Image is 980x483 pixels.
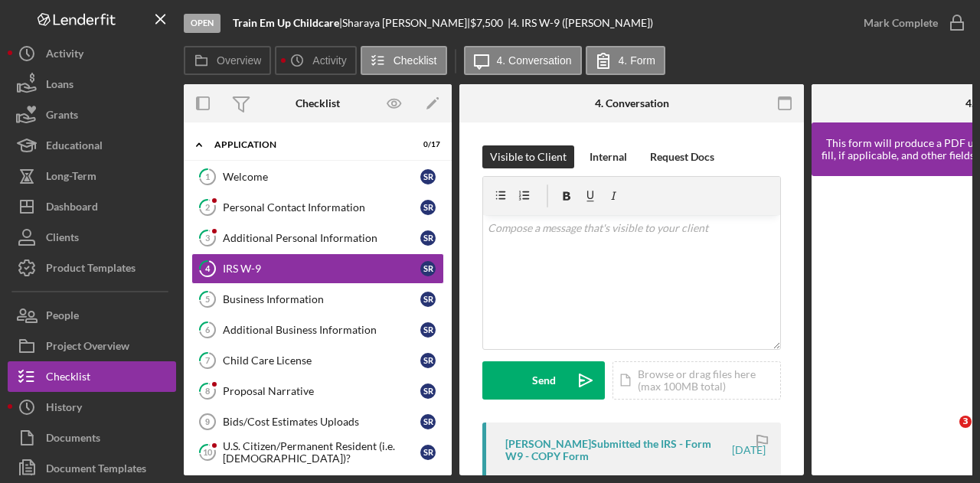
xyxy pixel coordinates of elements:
div: Business Information [223,293,420,305]
div: Product Templates [46,253,136,287]
div: Personal Contact Information [223,201,420,214]
div: | [233,17,342,29]
div: Child Care License [223,354,420,367]
label: 4. Form [619,54,655,67]
div: 4. Conversation [595,97,669,109]
div: S R [420,353,436,368]
span: $7,500 [470,16,503,29]
div: [PERSON_NAME] Submitted the IRS - Form W9 - COPY Form [505,438,730,462]
div: Loans [46,69,73,103]
button: People [8,300,176,331]
div: Request Docs [650,145,714,168]
div: Open [184,14,220,33]
a: Dashboard [8,191,176,222]
button: Request Docs [642,145,722,168]
label: Checklist [394,54,437,67]
button: Checklist [361,46,447,75]
iframe: Intercom live chat [928,416,965,452]
tspan: 1 [205,171,210,181]
div: Sharaya [PERSON_NAME] | [342,17,470,29]
label: 4. Conversation [497,54,572,67]
button: Activity [275,46,356,75]
tspan: 5 [205,294,210,304]
button: Educational [8,130,176,161]
a: 7Child Care LicenseSR [191,345,444,376]
div: Long-Term [46,161,96,195]
div: Dashboard [46,191,98,226]
div: S R [420,445,436,460]
button: Mark Complete [848,8,972,38]
div: U.S. Citizen/Permanent Resident (i.e. [DEMOGRAPHIC_DATA])? [223,440,420,465]
div: Documents [46,423,100,457]
a: 9Bids/Cost Estimates UploadsSR [191,406,444,437]
div: Activity [46,38,83,73]
div: Internal [590,145,627,168]
button: Long-Term [8,161,176,191]
a: 4IRS W-9SR [191,253,444,284]
a: 5Business InformationSR [191,284,444,315]
button: Project Overview [8,331,176,361]
label: Activity [312,54,346,67]
span: 3 [959,416,972,428]
button: Loans [8,69,176,100]
button: Visible to Client [482,145,574,168]
div: Checklist [46,361,90,396]
button: Overview [184,46,271,75]
button: Activity [8,38,176,69]
button: Internal [582,145,635,168]
div: S R [420,230,436,246]
div: S R [420,200,436,215]
button: Checklist [8,361,176,392]
button: Product Templates [8,253,176,283]
a: Clients [8,222,176,253]
a: 1WelcomeSR [191,162,444,192]
button: Grants [8,100,176,130]
div: Application [214,140,402,149]
b: Train Em Up Childcare [233,16,339,29]
div: Bids/Cost Estimates Uploads [223,416,420,428]
div: Educational [46,130,103,165]
div: Grants [46,100,78,134]
tspan: 7 [205,355,211,365]
tspan: 2 [205,202,210,212]
time: 2025-07-16 15:15 [732,444,766,456]
tspan: 3 [205,233,210,243]
div: Proposal Narrative [223,385,420,397]
button: 4. Conversation [464,46,582,75]
div: | 4. IRS W-9 ([PERSON_NAME]) [508,17,653,29]
div: People [46,300,79,335]
div: S R [420,261,436,276]
button: Documents [8,423,176,453]
div: Additional Personal Information [223,232,420,244]
div: S R [420,383,436,399]
button: History [8,392,176,423]
tspan: 8 [205,386,210,396]
div: Send [532,361,556,400]
tspan: 9 [205,417,210,426]
div: IRS W-9 [223,263,420,275]
tspan: 6 [205,325,211,335]
a: 3Additional Personal InformationSR [191,223,444,253]
div: S R [420,414,436,429]
div: 0 / 17 [413,140,440,149]
div: S R [420,169,436,184]
div: S R [420,292,436,307]
div: Mark Complete [864,8,938,38]
button: 4. Form [586,46,665,75]
div: Checklist [296,97,340,109]
div: History [46,392,82,426]
tspan: 10 [203,447,213,457]
div: Visible to Client [490,145,567,168]
label: Overview [217,54,261,67]
div: Additional Business Information [223,324,420,336]
a: 10U.S. Citizen/Permanent Resident (i.e. [DEMOGRAPHIC_DATA])?SR [191,437,444,468]
div: Clients [46,222,79,256]
tspan: 4 [205,263,211,273]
